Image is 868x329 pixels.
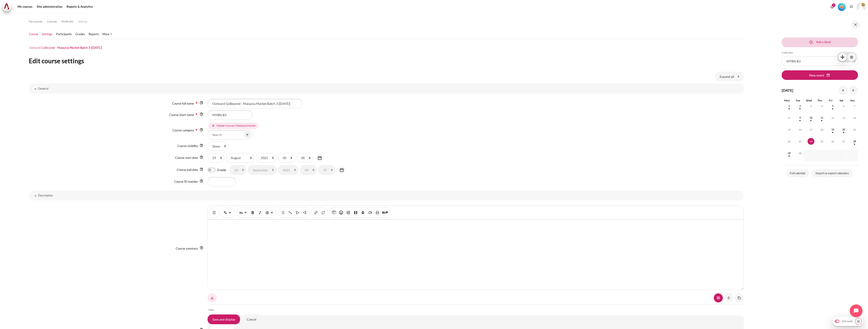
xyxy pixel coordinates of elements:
[782,88,793,93] h4: [DATE]
[29,32,38,37] a: Course
[818,116,825,119] a: Thursday, 11 September events
[169,113,194,117] label: Course short name
[797,114,804,121] span: 9
[345,209,352,217] button: Insert or edit image
[818,99,822,102] span: Thu
[242,314,261,324] input: Cancel
[200,101,203,105] img: Help with Course full name
[359,209,367,217] button: Record audio
[200,179,203,183] img: Help with Course ID number
[200,246,203,250] img: Help with Course summary
[195,101,198,105] img: Required
[200,112,203,116] img: Help with Course short name
[176,247,198,250] label: Course summary
[264,209,275,217] button: Font colour
[782,70,858,80] button: New event
[797,150,804,157] span: 30
[76,32,85,37] a: Grades
[840,138,847,145] span: 27
[851,103,858,109] span: 7
[836,2,848,11] a: Level #1
[829,3,836,10] div: Show notification window with 2 new notifications
[851,126,858,133] span: 21
[809,73,824,78] span: New event
[818,138,825,145] span: 25
[38,194,735,197] h3: Description
[829,128,836,131] a: Friday, 19 September events
[797,105,804,107] a: Tuesday, 2 September events
[850,99,855,102] span: Sun
[237,209,249,217] button: Paragraph styles
[857,2,866,11] a: User menu
[786,169,809,177] a: Full calendar
[782,37,858,47] a: Add a block
[177,144,198,148] label: Course visibility
[786,150,793,157] span: 29
[200,128,203,132] img: Help with Course category
[838,3,846,11] img: Level #1
[786,138,793,145] span: 22
[352,209,359,217] button: Insert or edit an audio/video file
[29,19,43,24] a: My courses
[829,103,836,109] span: 5
[715,72,744,81] a: Expand all
[784,99,790,102] span: Mon
[195,128,198,132] img: Required
[200,167,203,171] img: Help with Course end date
[829,105,836,107] a: Friday, 5 September events
[38,87,735,91] h3: General
[851,114,858,121] span: 14
[838,53,847,61] span: Move Calendar block
[199,112,204,116] a: Help
[832,3,836,7] div: 2
[818,103,825,109] span: 4
[200,155,203,159] img: Help with Course start date
[103,32,112,37] a: More
[256,209,264,217] button: Italic [Ctrl + i]
[195,112,198,116] img: Required
[808,116,814,119] a: Wednesday, 10 September events
[16,2,34,11] a: My courses
[804,138,814,150] td: Today
[786,152,793,155] a: Monday, 29 September events
[199,246,204,250] a: Help
[786,126,793,133] span: 15
[786,105,793,107] a: Monday, 1 September events
[796,99,800,102] span: Tue
[279,209,287,217] button: Unordered list
[808,126,814,133] span: 17
[840,126,847,133] span: 20
[829,99,833,102] span: Fri
[42,32,53,37] a: Settings
[89,32,99,37] a: Reports
[808,138,814,145] span: 24
[786,103,793,109] span: 1
[56,32,72,37] a: Participants
[320,209,327,217] button: Unlink
[848,53,856,61] a: Actions menu
[4,3,10,10] img: Architeck
[840,114,847,121] span: 13
[195,113,198,115] span: Required
[806,99,812,102] span: Wed
[174,180,198,183] label: Course ID number
[199,179,204,183] a: Help
[2,2,14,11] a: Architeck Architeck
[840,128,847,131] a: Saturday, 20 September events
[211,209,218,217] button: Show/hide advanced buttons
[62,20,74,24] span: MYBN B3
[199,128,204,132] a: Help
[78,20,87,24] span: Settings
[851,138,858,145] span: 28
[818,114,825,121] span: 11
[786,114,793,121] span: 8
[374,209,381,217] button: Manage files
[829,126,836,133] span: 19
[848,3,855,10] button: Languages
[840,103,847,109] span: 6
[812,169,853,177] a: Import or export calendars
[177,168,198,172] label: Course end date
[47,20,57,24] span: Courses
[172,102,194,105] label: Course full name
[199,167,204,171] a: Help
